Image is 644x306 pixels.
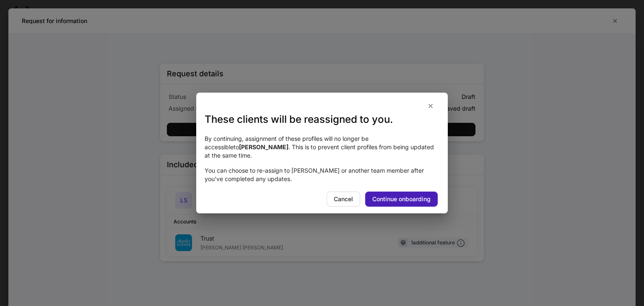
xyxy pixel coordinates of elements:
p: You can choose to re-assign to [PERSON_NAME] or another team member after you've completed any up... [205,166,439,183]
p: By continuing, assignment of these profiles will no longer be accessible to . This is to prevent ... [205,135,439,160]
button: Cancel [327,192,360,207]
strong: [PERSON_NAME] [239,143,288,150]
button: Continue onboarding [365,192,438,207]
div: Continue onboarding [372,196,431,202]
div: Cancel [334,196,353,202]
h3: These clients will be reassigned to you. [205,113,439,126]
